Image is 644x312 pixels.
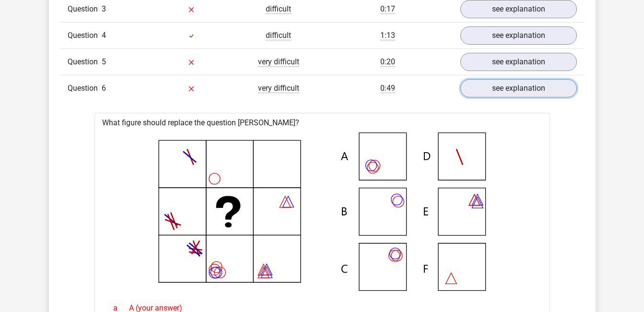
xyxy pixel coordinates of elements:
span: 5 [102,57,106,66]
span: 0:20 [380,57,395,67]
span: Question [68,30,102,41]
span: difficult [266,31,291,40]
span: 0:17 [380,4,395,14]
span: very difficult [258,57,299,67]
a: see explanation [460,26,577,45]
span: 0:49 [380,84,395,93]
span: Question [68,56,102,68]
span: 1:13 [380,31,395,40]
span: 6 [102,84,106,93]
span: very difficult [258,84,299,93]
span: 4 [102,31,106,40]
span: Question [68,3,102,15]
span: difficult [266,4,291,14]
a: see explanation [460,53,577,71]
span: 3 [102,4,106,13]
span: Question [68,83,102,94]
a: see explanation [460,79,577,97]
